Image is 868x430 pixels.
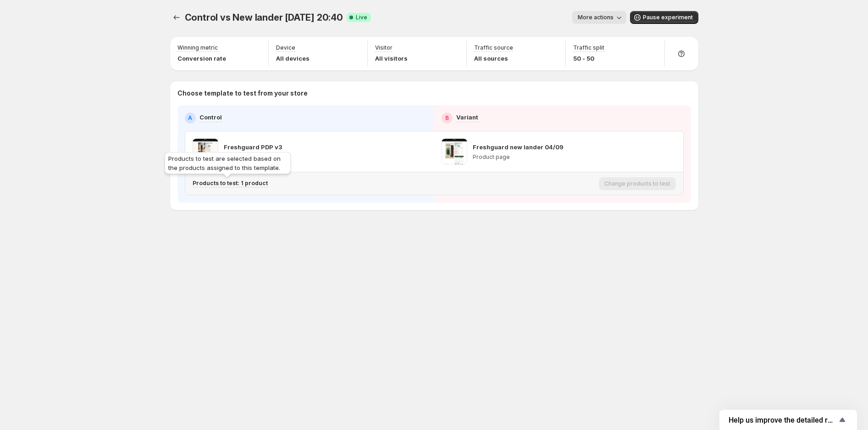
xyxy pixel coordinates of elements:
p: Variant [456,113,478,122]
p: Freshguard new lander 04/09 [473,142,564,152]
p: Conversion rate [177,54,226,63]
p: Traffic source [474,44,513,51]
p: All sources [474,54,513,63]
span: Pause experiment [643,14,693,21]
p: Choose template to test from your store [177,89,691,98]
span: Help us improve the detailed report for A/B campaigns [729,416,837,424]
img: Freshguard PDP v3 [193,139,218,164]
p: Device [276,44,295,51]
img: Freshguard new lander 04/09 [442,139,467,164]
p: Product page [473,153,564,161]
p: Winning metric [177,44,218,51]
h2: A [188,114,192,122]
p: Freshguard PDP v3 [224,142,282,152]
span: More actions [578,14,614,21]
p: Traffic split [573,44,604,51]
p: 50 - 50 [573,54,604,63]
button: Experiments [170,11,183,24]
button: Pause experiment [630,11,698,24]
h2: B [445,114,449,122]
p: Visitor [375,44,393,51]
button: Show survey - Help us improve the detailed report for A/B campaigns [729,414,848,425]
p: All devices [276,54,310,63]
p: Products to test: 1 product [193,180,268,187]
span: Control vs New lander [DATE] 20:40 [185,12,343,23]
span: Live [356,14,367,21]
button: More actions [572,11,626,24]
p: All visitors [375,54,408,63]
p: Control [199,113,222,122]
